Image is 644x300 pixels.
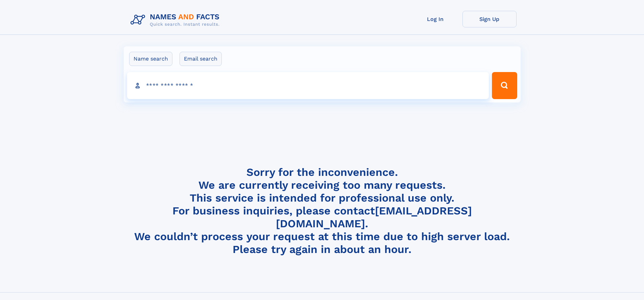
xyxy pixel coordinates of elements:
[492,72,517,99] button: Search Button
[408,11,462,27] a: Log In
[128,166,517,256] h4: Sorry for the inconvenience. We are currently receiving too many requests. This service is intend...
[180,52,222,66] label: Email search
[462,11,517,27] a: Sign Up
[127,72,489,99] input: search input
[128,11,225,29] img: Logo Names and Facts
[129,52,172,66] label: Name search
[276,204,472,230] a: [EMAIL_ADDRESS][DOMAIN_NAME]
